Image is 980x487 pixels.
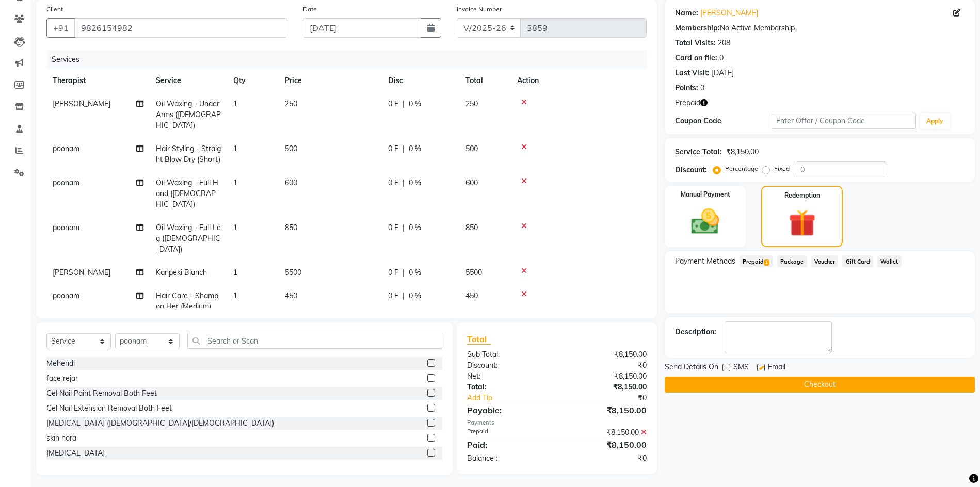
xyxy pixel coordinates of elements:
[403,267,405,278] span: |
[53,291,79,300] span: poonam
[675,23,720,34] div: Membership:
[712,68,734,78] div: [DATE]
[409,143,421,154] span: 0 %
[700,8,758,19] a: [PERSON_NAME]
[382,69,459,92] th: Disc
[557,439,654,451] div: ₹8,150.00
[465,99,478,108] span: 250
[772,113,917,129] input: Enter Offer / Coupon Code
[682,205,728,238] img: _cash.svg
[388,267,398,278] span: 0 F
[279,69,382,92] th: Price
[46,69,150,92] th: Therapist
[681,190,730,199] label: Manual Payment
[465,268,482,277] span: 5500
[725,164,758,173] label: Percentage
[46,18,75,38] button: +91
[557,371,654,382] div: ₹8,150.00
[733,362,749,375] span: SMS
[465,144,478,153] span: 500
[467,418,647,427] div: Payments
[675,8,698,19] div: Name:
[467,334,491,345] span: Total
[388,99,398,109] span: 0 F
[233,268,237,277] span: 1
[459,382,557,393] div: Total:
[285,291,297,300] span: 450
[285,144,297,153] span: 500
[233,178,237,187] span: 1
[233,99,237,108] span: 1
[409,267,421,278] span: 0 %
[665,377,975,393] button: Checkout
[46,418,274,429] div: [MEDICAL_DATA] ([DEMOGRAPHIC_DATA]/[DEMOGRAPHIC_DATA])
[46,358,75,369] div: Mehendi
[53,268,110,277] span: [PERSON_NAME]
[53,178,79,187] span: poonam
[811,255,839,267] span: Voucher
[46,448,105,459] div: [MEDICAL_DATA]
[457,5,502,14] label: Invoice Number
[403,290,405,301] span: |
[700,83,704,93] div: 0
[465,223,478,232] span: 850
[768,362,785,375] span: Email
[388,222,398,233] span: 0 F
[47,50,654,69] div: Services
[46,388,157,399] div: Gel Nail Paint Removal Both Feet
[459,360,557,371] div: Discount:
[920,113,950,129] button: Apply
[46,373,78,384] div: face rejar
[726,147,759,157] div: ₹8,150.00
[233,144,237,153] span: 1
[459,404,557,416] div: Payable:
[675,23,965,34] div: No Active Membership
[150,69,227,92] th: Service
[719,53,724,63] div: 0
[465,178,478,187] span: 600
[842,255,873,267] span: Gift Card
[403,177,405,188] span: |
[557,453,654,464] div: ₹0
[403,222,405,233] span: |
[409,177,421,188] span: 0 %
[409,290,421,301] span: 0 %
[459,439,557,451] div: Paid:
[740,255,773,267] span: Prepaid
[403,143,405,154] span: |
[459,393,573,403] a: Add Tip
[46,403,172,414] div: Gel Nail Extension Removal Both Feet
[459,453,557,464] div: Balance :
[285,223,297,232] span: 850
[557,404,654,416] div: ₹8,150.00
[156,99,221,130] span: Oil Waxing - Under Arms ([DEMOGRAPHIC_DATA])
[53,223,79,232] span: poonam
[675,68,710,78] div: Last Visit:
[303,5,317,14] label: Date
[233,223,237,232] span: 1
[46,433,76,444] div: skin hora
[53,99,110,108] span: [PERSON_NAME]
[156,291,218,311] span: Hair Care - Shampoo Her (Medium)
[675,147,722,157] div: Service Total:
[459,349,557,360] div: Sub Total:
[780,206,824,240] img: _gift.svg
[388,143,398,154] span: 0 F
[784,191,820,200] label: Redemption
[557,427,654,438] div: ₹8,150.00
[74,18,287,38] input: Search by Name/Mobile/Email/Code
[718,38,730,48] div: 208
[675,53,717,63] div: Card on file:
[46,5,63,14] label: Client
[675,98,700,108] span: Prepaid
[877,255,902,267] span: Wallet
[675,327,716,337] div: Description:
[156,144,221,164] span: Hair Styling - Straight Blow Dry (Short)
[53,144,79,153] span: poonam
[675,256,735,267] span: Payment Methods
[388,290,398,301] span: 0 F
[764,259,769,266] span: 1
[511,69,647,92] th: Action
[665,362,718,375] span: Send Details On
[557,382,654,393] div: ₹8,150.00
